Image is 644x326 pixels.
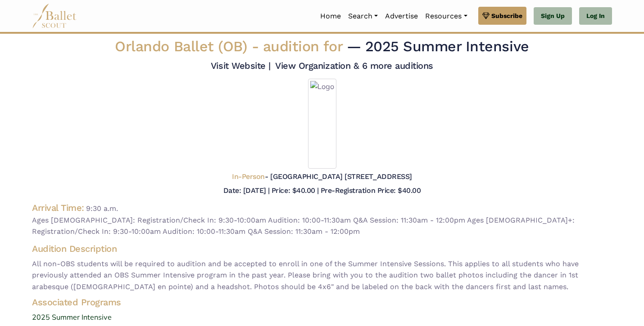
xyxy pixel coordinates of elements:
[32,214,612,237] span: Ages [DEMOGRAPHIC_DATA]: Registration/Check In: 9:30-10:00am Audition: 10:00-11:30am Q&A Session:...
[232,172,412,182] h5: - [GEOGRAPHIC_DATA] [STREET_ADDRESS]
[308,79,336,169] img: Logo
[25,312,619,323] a: 2025 Summer Intensive
[347,38,529,55] span: — 2025 Summer Intensive
[579,7,612,25] a: Log In
[115,38,346,55] span: Orlando Ballet (OB) -
[478,7,526,25] a: Subscribe
[32,243,612,255] h4: Audition Description
[482,11,490,21] img: gem.svg
[275,60,433,71] a: View Organization & 6 more auditions
[422,7,471,26] a: Resources
[211,60,271,71] a: Visit Website |
[321,186,421,195] h5: Pre-Registration Price: $40.00
[32,258,612,293] span: All non-OBS students will be required to audition and be accepted to enroll in one of the Summer ...
[491,11,522,21] span: Subscribe
[345,7,381,26] a: Search
[232,172,265,181] span: In-Person
[223,186,270,195] h5: Date: [DATE] |
[381,7,422,26] a: Advertise
[25,296,619,308] h4: Associated Programs
[86,204,118,213] span: 9:30 a.m.
[263,38,342,55] span: audition for
[272,186,319,195] h5: Price: $40.00 |
[317,7,345,26] a: Home
[534,7,572,25] a: Sign Up
[32,202,84,213] h4: Arrival Time:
